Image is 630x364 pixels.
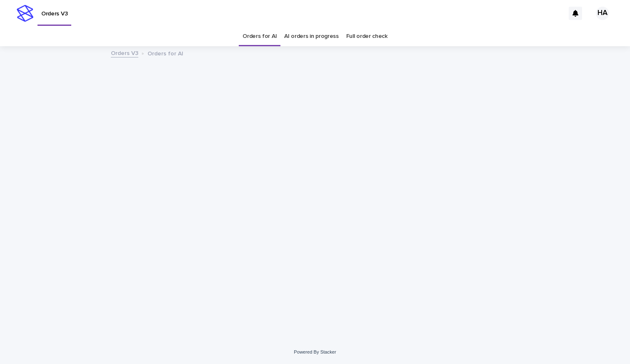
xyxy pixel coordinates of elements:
[596,7,609,20] div: HA
[294,349,336,354] a: Powered By Stacker
[284,27,339,46] a: AI orders in progress
[147,48,183,57] p: Orders for AI
[346,27,387,46] a: Full order check
[242,27,277,46] a: Orders for AI
[17,5,33,22] img: stacker-logo-s-only.png
[111,48,138,57] a: Orders V3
